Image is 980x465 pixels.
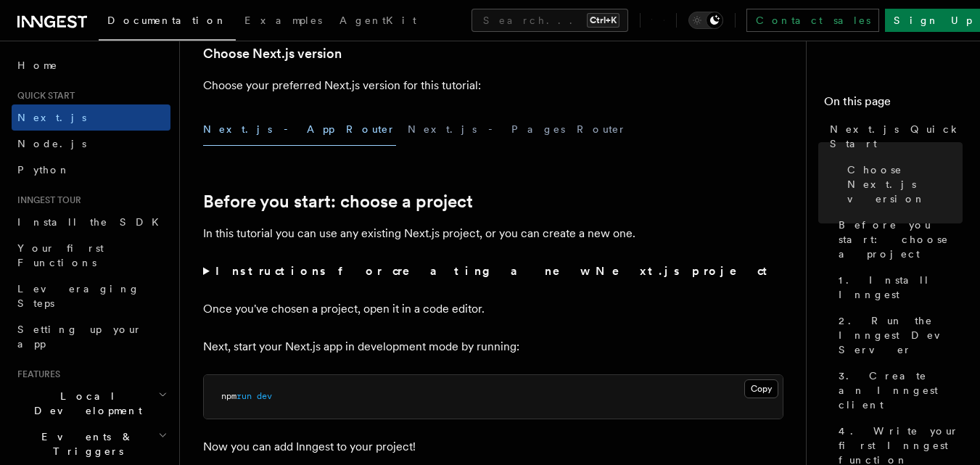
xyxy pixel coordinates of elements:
p: Choose your preferred Next.js version for this tutorial: [203,75,783,96]
span: 3. Create an Inngest client [839,369,963,412]
a: Contact sales [746,9,879,32]
button: Next.js - App Router [203,113,396,146]
span: npm [221,391,236,401]
span: Documentation [107,15,227,26]
h4: On this page [824,93,963,116]
span: Before you start: choose a project [839,218,963,261]
a: Choose Next.js version [841,157,963,212]
span: Quick start [12,90,75,102]
span: dev [257,391,272,401]
a: Python [12,157,170,183]
a: Your first Functions [12,235,170,276]
span: Features [12,369,60,380]
button: Events & Triggers [12,424,170,464]
a: 2. Run the Inngest Dev Server [833,308,963,363]
a: Setting up your app [12,316,170,357]
span: 2. Run the Inngest Dev Server [839,313,963,357]
span: Python [17,164,70,176]
a: Documentation [99,4,236,41]
a: 3. Create an Inngest client [833,363,963,418]
summary: Instructions for creating a new Next.js project [203,261,783,281]
button: Toggle dark mode [688,12,723,29]
span: Next.js Quick Start [830,122,963,151]
a: 1. Install Inngest [833,267,963,308]
span: Local Development [12,389,158,418]
span: Your first Functions [17,242,104,268]
a: Next.js Quick Start [824,116,963,157]
span: Choose Next.js version [847,162,963,206]
span: AgentKit [339,15,416,26]
button: Search...Ctrl+K [472,9,628,32]
span: Inngest tour [12,194,81,206]
span: 1. Install Inngest [839,273,963,302]
a: Next.js [12,104,170,131]
span: Events & Triggers [12,429,158,458]
span: Install the SDK [17,216,168,228]
a: Before you start: choose a project [833,212,963,267]
a: Examples [236,4,331,39]
a: Install the SDK [12,209,170,235]
span: Node.js [17,138,86,149]
span: Leveraging Steps [17,283,140,309]
a: Node.js [12,131,170,157]
span: Next.js [17,112,86,123]
p: Now you can add Inngest to your project! [203,437,783,457]
button: Next.js - Pages Router [408,113,627,146]
span: Examples [244,15,322,26]
span: run [236,391,252,401]
span: Setting up your app [17,324,142,350]
p: Next, start your Next.js app in development mode by running: [203,337,783,357]
span: Home [17,58,58,73]
a: Leveraging Steps [12,276,170,316]
button: Local Development [12,383,170,424]
kbd: Ctrl+K [587,13,619,28]
strong: Instructions for creating a new Next.js project [215,264,773,278]
p: Once you've chosen a project, open it in a code editor. [203,299,783,319]
a: Choose Next.js version [203,44,342,64]
a: Before you start: choose a project [203,192,473,212]
button: Copy [744,379,778,398]
p: In this tutorial you can use any existing Next.js project, or you can create a new one. [203,223,783,244]
a: Home [12,52,170,78]
a: AgentKit [331,4,425,39]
